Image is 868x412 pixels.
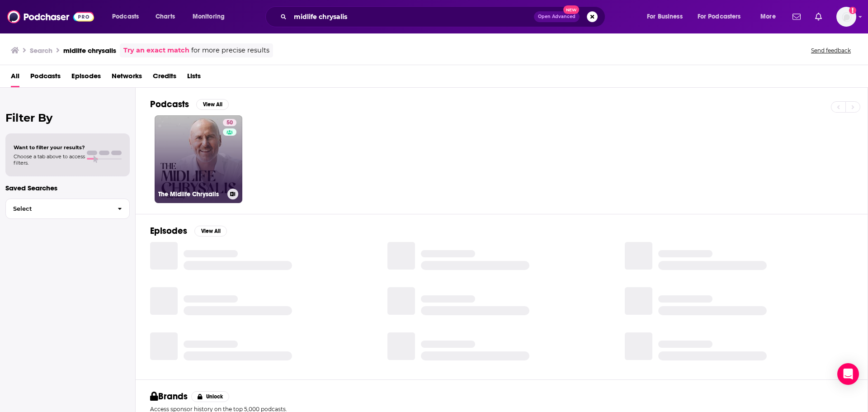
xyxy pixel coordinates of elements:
button: Show profile menu [836,7,856,27]
a: Lists [187,69,201,87]
button: open menu [186,9,236,24]
button: View All [196,99,229,110]
p: Saved Searches [5,184,130,192]
span: Charts [156,10,175,23]
h3: Search [30,46,52,55]
a: Podcasts [30,69,61,87]
a: 50 [223,119,236,126]
a: EpisodesView All [150,225,227,237]
span: Select [6,206,110,212]
span: for more precise results [191,45,269,56]
a: Try an exact match [123,45,189,56]
a: Charts [150,9,180,24]
h3: The Midlife Chrysalis [158,190,224,198]
img: User Profile [836,7,856,27]
span: Logged in as RebRoz5 [836,7,856,27]
span: Monitoring [193,10,225,23]
h3: midlife chrysalis [63,46,116,55]
button: Select [5,199,130,219]
span: 50 [226,118,233,128]
h2: Brands [150,391,188,402]
button: Unlock [191,391,230,402]
div: Search podcasts, credits, & more... [274,6,614,27]
a: Networks [112,69,142,87]
span: Choose a tab above to access filters. [14,153,85,166]
svg: Add a profile image [849,7,856,14]
span: For Business [647,10,683,23]
button: Open AdvancedNew [534,11,580,22]
span: Podcasts [112,10,139,23]
h2: Filter By [5,111,130,124]
div: Open Intercom Messenger [837,363,859,385]
a: Credits [153,69,176,87]
a: PodcastsView All [150,99,229,110]
button: View All [194,226,227,237]
span: Want to filter your results? [14,144,85,151]
button: open menu [641,9,694,24]
a: Show notifications dropdown [789,9,804,24]
span: For Podcasters [698,10,741,23]
a: All [11,69,19,87]
span: New [563,5,580,14]
button: Send feedback [808,47,854,54]
button: open menu [106,9,151,24]
span: More [760,10,776,23]
a: Show notifications dropdown [811,9,826,24]
button: open menu [692,9,754,24]
input: Search podcasts, credits, & more... [290,9,534,24]
h2: Episodes [150,225,187,237]
button: open menu [754,9,787,24]
img: Podchaser - Follow, Share and Rate Podcasts [7,8,94,25]
span: Open Advanced [538,14,576,19]
h2: Podcasts [150,99,189,110]
a: Episodes [71,69,101,87]
a: 50The Midlife Chrysalis [155,115,242,203]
